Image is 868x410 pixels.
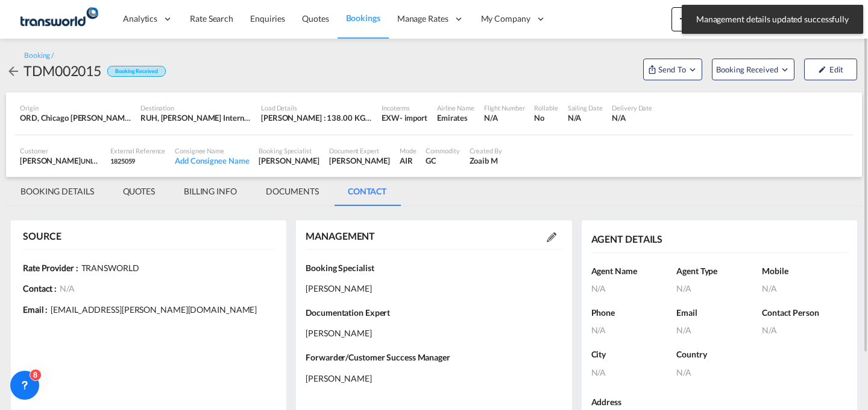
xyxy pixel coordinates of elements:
div: Incoterms [382,103,427,112]
b: Contact : [23,283,57,293]
span: N/A [57,283,75,293]
span: Bookings [346,13,380,23]
span: Rate Search [190,13,233,24]
div: RUH, King Khaled International, Riyadh, Saudi Arabia, Middle East, Middle East [140,112,251,123]
div: Email [676,301,762,325]
span: Booking Received [716,63,779,75]
div: Booking Received [107,66,165,77]
div: Agent Type [676,259,762,283]
div: Origin [20,103,131,112]
div: Booking / [24,51,54,61]
div: [PERSON_NAME] [259,155,319,166]
button: icon-plus 400-fgNewicon-chevron-down [671,7,726,31]
div: Forwarder/Customer Success Manager [306,345,562,370]
div: Sailing Date [568,103,603,112]
md-tab-item: BOOKING DETAILS [6,177,108,206]
span: Manage Rates [397,13,448,25]
div: Customer [20,146,101,155]
span: [PERSON_NAME] [306,373,372,385]
div: Delivery Date [612,103,652,112]
div: Rollable [534,103,558,112]
div: [PERSON_NAME] [329,155,390,166]
button: Open demo menu [712,59,794,80]
div: Document Expert [329,146,390,155]
div: City [591,342,677,367]
div: TDM002015 [24,61,101,80]
div: Created By [470,146,502,155]
div: N/A [762,324,848,336]
md-tab-item: CONTACT [333,177,401,206]
md-icon: icon-pencil [818,65,826,74]
div: Phone [591,301,677,325]
md-tab-item: DOCUMENTS [251,177,333,206]
div: Flight Number [484,103,525,112]
div: Booking Specialist [306,256,562,280]
span: UNITED CARTON INDUSTRIES CO [81,156,181,165]
div: Consignee Name [175,146,249,155]
button: Open demo menu [643,59,702,80]
span: My Company [481,13,530,25]
div: No [534,112,558,123]
div: Zoaib M [470,155,502,166]
b: Email : [23,304,48,315]
div: N/A [484,112,525,123]
span: [PERSON_NAME] [306,283,372,295]
div: GC [426,155,459,166]
md-icon: Edit [547,232,556,242]
span: Analytics [123,13,157,25]
div: Airline Name [437,103,474,112]
div: [PERSON_NAME] : 138.00 KG | Volumetric Wt : 138.00 KG | Chargeable Wt : 138.00 KG [261,112,372,123]
div: Agent Name [591,259,677,283]
div: N/A [762,283,848,295]
span: Quotes [302,13,329,24]
div: AIR [400,155,417,166]
div: AGENT DETAILS [591,232,663,246]
div: Emirates [437,112,474,123]
body: Editor, editor2 [12,12,243,25]
div: Documentation Expert [306,301,562,325]
span: TRANSWORLD [78,263,139,273]
div: MANAGEMENT [306,229,375,243]
div: N/A [591,283,677,295]
span: Enquiries [250,13,285,24]
div: Commodity [426,146,459,155]
span: [PERSON_NAME] [306,327,372,339]
span: 1825059 [110,157,135,165]
span: Send To [657,63,687,75]
div: Country [676,342,848,367]
div: SOURCE [23,229,61,243]
div: EXW [382,112,400,123]
div: ORD, Chicago O'Hare International, Chicago, United States, North America, Americas [20,112,131,123]
span: Management details updated successfully [693,13,852,25]
button: icon-pencilEdit [804,59,857,80]
div: N/A [591,324,677,336]
div: [PERSON_NAME] [20,155,101,166]
div: Add Consignee Name [175,155,249,166]
div: Booking Specialist [259,146,319,155]
img: 1a84b2306ded11f09c1219774cd0a0fe.png [18,5,99,33]
div: Destination [140,103,251,112]
div: icon-arrow-left [6,61,24,80]
div: N/A [568,112,603,123]
div: Load Details [261,103,372,112]
md-tab-item: BILLING INFO [169,177,251,206]
md-icon: icon-arrow-left [6,64,20,78]
span: [EMAIL_ADDRESS][PERSON_NAME][DOMAIN_NAME] [48,304,257,315]
div: N/A [591,367,677,379]
md-pagination-wrapper: Use the left and right arrow keys to navigate between tabs [6,177,401,206]
b: Rate Provider : [23,263,78,273]
div: N/A [676,283,762,295]
div: Contact Person [762,301,848,325]
div: N/A [676,367,848,379]
div: N/A [612,112,652,123]
div: Mode [400,146,417,155]
div: N/A [676,324,762,336]
div: External Reference [110,146,165,155]
md-tab-item: QUOTES [108,177,169,206]
div: - import [400,112,427,123]
div: Mobile [762,259,848,283]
